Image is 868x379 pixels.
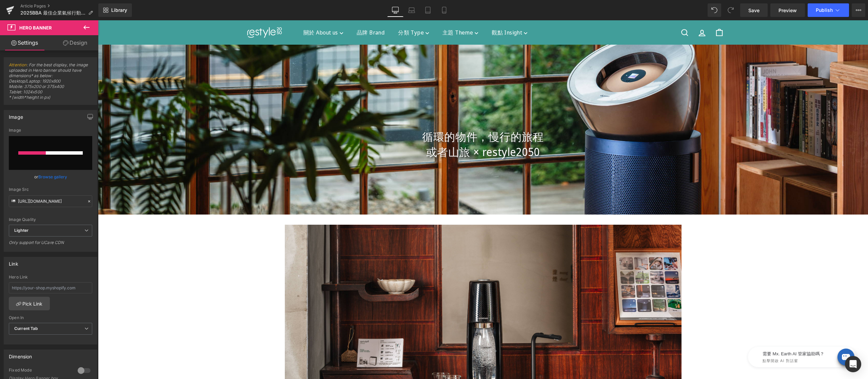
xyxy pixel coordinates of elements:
[9,62,92,105] span: : For the best display, the image uploaded in Hero banner should have dimensions* as below: Deskt...
[252,3,293,21] a: 品牌 Brand
[778,7,797,14] span: Preview
[14,326,38,331] b: Current Tab
[14,228,28,233] b: Lighter
[613,2,630,22] a: 購物車
[20,3,98,9] a: Article Pages
[403,3,420,17] a: Laptop
[708,3,721,17] button: Undo
[199,3,507,21] div: Primary
[9,110,23,120] div: Image
[9,62,27,67] a: Attention
[9,282,92,293] input: https://your-shop.myshopify.com
[724,3,737,17] button: Redo
[9,297,50,310] a: Pick Link
[436,3,452,17] a: Mobile
[770,3,805,17] a: Preview
[9,315,92,320] div: Open In
[9,350,32,359] div: Dimension
[628,318,763,352] iframe: Tiledesk Widget
[816,7,833,13] span: Publish
[845,356,861,372] div: Open Intercom Messenger
[9,187,92,192] div: Image Src
[19,25,52,30] span: Hero Banner
[9,275,92,280] div: Hero Link
[9,367,71,375] div: Fixed Mode
[9,128,92,133] div: Image
[51,35,100,50] a: Design
[852,3,865,17] button: More
[9,173,92,180] div: or
[338,3,387,21] summary: 主題 Theme
[9,257,18,267] div: Link
[144,5,189,19] img: restyle2050
[111,7,127,13] span: Library
[748,7,759,14] span: Save
[387,3,403,17] a: Desktop
[387,3,436,21] summary: 觀點 Insight
[420,3,436,17] a: Tablet
[20,10,85,16] span: 2025BBA 最佳企業氣候行動獎 特優
[808,3,849,17] button: Publish
[9,240,92,250] div: Only support for UCare CDN
[9,217,92,222] div: Image Quality
[38,171,67,183] a: Browse gallery
[9,195,92,207] input: Link
[98,3,132,17] a: New Library
[199,3,252,21] summary: 關於 About us
[293,3,338,21] summary: 分類 Type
